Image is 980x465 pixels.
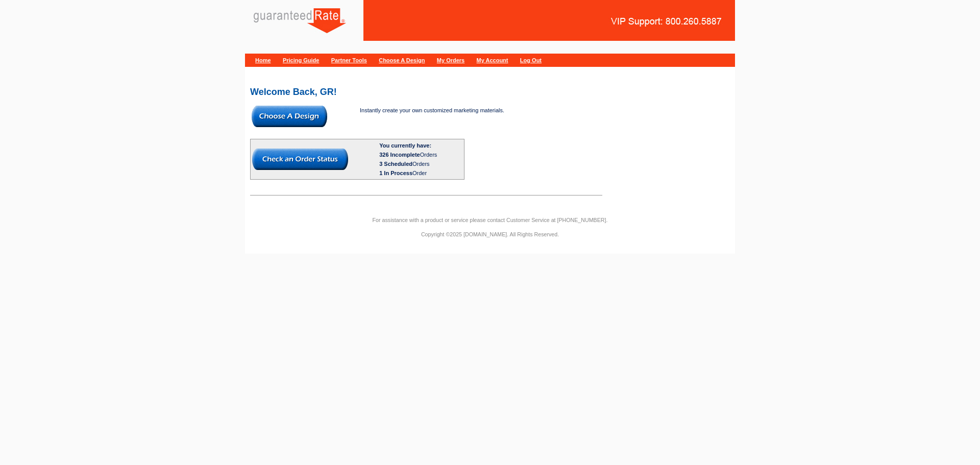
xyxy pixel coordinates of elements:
[250,87,730,96] h2: Welcome Back, GR!
[379,161,412,167] span: 3 Scheduled
[245,230,735,239] p: Copyright ©2025 [DOMAIN_NAME]. All Rights Reserved.
[245,215,735,225] p: For assistance with a product or service please contact Customer Service at [PHONE_NUMBER].
[437,57,464,63] a: My Orders
[379,152,420,158] span: 326 Incomplete
[477,57,508,63] a: My Account
[283,57,320,63] a: Pricing Guide
[252,149,348,170] img: button-check-order-status.gif
[252,106,327,127] img: button-choose-design.gif
[379,170,412,176] span: 1 In Process
[255,57,271,63] a: Home
[379,142,431,149] b: You currently have:
[360,107,504,113] span: Instantly create your own customized marketing materials.
[331,57,367,63] a: Partner Tools
[520,57,542,63] a: Log Out
[379,57,425,63] a: Choose A Design
[379,150,462,178] div: Orders Orders Order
